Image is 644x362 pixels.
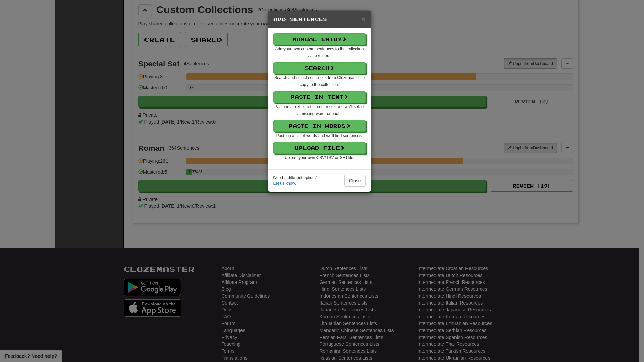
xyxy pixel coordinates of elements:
[276,133,363,138] small: Paste in a list of words and we'll find sentences.
[274,75,365,87] small: Search and select sentences from Clozemaster to copy to the collection.
[273,16,366,23] h5: Add Sentences
[273,62,366,74] button: Search
[361,15,365,22] button: Close
[275,104,364,116] small: Paste in a text or list of sentences and we'll select a missing word for each.
[273,120,366,132] button: Paste in Words
[361,15,365,23] span: ×
[273,181,295,186] a: Let us know
[275,46,364,58] small: Add your own custom sentences to the collection via text input.
[344,175,366,187] button: Close
[273,142,366,154] button: Upload File
[273,91,366,103] button: Paste in Text
[273,175,317,187] small: Need a different option? .
[273,33,366,45] button: Manual Entry
[285,155,354,160] small: Upload your own CSV/TSV or SRT file.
